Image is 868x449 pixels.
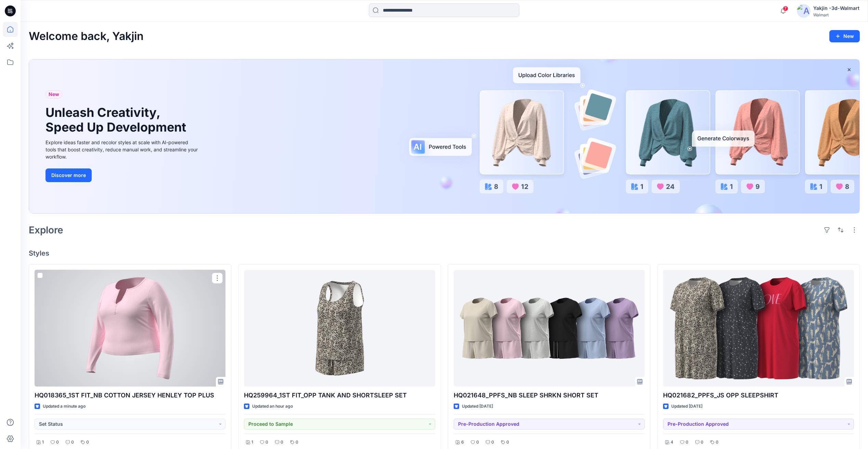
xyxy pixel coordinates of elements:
[56,439,59,446] p: 0
[491,439,494,446] p: 0
[42,439,44,446] p: 1
[506,439,509,446] p: 0
[296,439,298,446] p: 0
[462,403,493,410] p: Updated [DATE]
[244,391,435,400] p: HQ259964_1ST FIT_OPP TANK AND SHORTSLEEP SET
[46,168,92,182] button: Discover more
[797,4,811,18] img: avatar
[46,168,199,182] a: Discover more
[29,224,63,235] h2: Explore
[686,439,688,446] p: 0
[663,270,854,386] a: HQ021682_PPFS_JS OPP SLEEPSHIRT
[454,270,645,386] a: HQ021648_PPFS_NB SLEEP SHRKN SHORT SET
[813,4,859,12] div: Yakjin -3d-Walmart
[244,270,435,386] a: HQ259964_1ST FIT_OPP TANK AND SHORTSLEEP SET
[829,30,860,42] button: New
[454,391,645,400] p: HQ021648_PPFS_NB SLEEP SHRKN SHORT SET
[46,139,199,160] div: Explore ideas faster and recolor styles at scale with AI-powered tools that boost creativity, red...
[71,439,74,446] p: 0
[43,403,86,410] p: Updated a minute ago
[813,12,859,17] div: Walmart
[783,6,788,11] span: 7
[281,439,283,446] p: 0
[716,439,718,446] p: 0
[86,439,89,446] p: 0
[29,30,144,43] h2: Welcome back, Yakjin
[671,439,673,446] p: 4
[671,403,702,410] p: Updated [DATE]
[461,439,464,446] p: 6
[35,391,225,400] p: HQ018365_1ST FIT_NB COTTON JERSEY HENLEY TOP PLUS
[701,439,703,446] p: 0
[251,439,253,446] p: 1
[35,270,225,386] a: HQ018365_1ST FIT_NB COTTON JERSEY HENLEY TOP PLUS
[46,105,189,135] h1: Unleash Creativity, Speed Up Development
[265,439,268,446] p: 0
[476,439,479,446] p: 0
[663,391,854,400] p: HQ021682_PPFS_JS OPP SLEEPSHIRT
[252,403,293,410] p: Updated an hour ago
[29,249,860,257] h4: Styles
[49,90,59,98] span: New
